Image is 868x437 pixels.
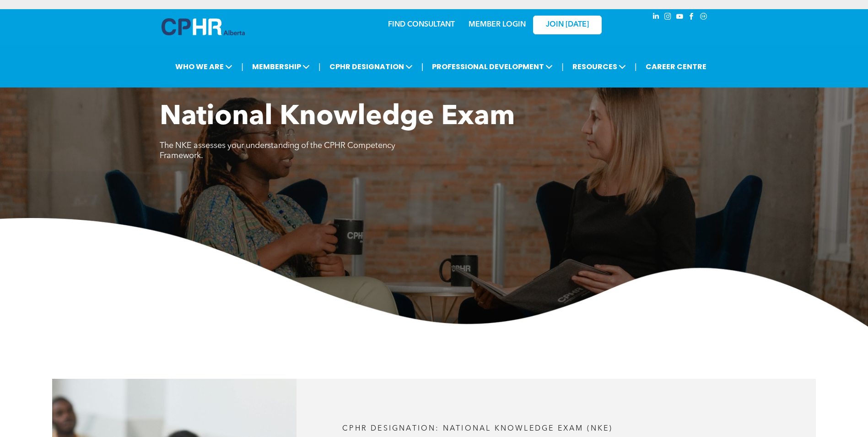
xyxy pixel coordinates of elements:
[675,11,685,24] a: youtube
[687,11,697,24] a: facebook
[533,16,602,34] a: JOIN [DATE]
[643,58,709,75] a: CAREER CENTRE
[173,58,235,75] span: WHO WE ARE
[651,11,661,24] a: linkedin
[327,58,415,75] span: CPHR DESIGNATION
[241,57,243,76] li: |
[635,57,637,76] li: |
[162,18,245,35] img: A blue and white logo for cp alberta
[570,58,629,75] span: RESOURCES
[429,58,555,75] span: PROFESSIONAL DEVELOPMENT
[249,58,313,75] span: MEMBERSHIP
[318,57,321,76] li: |
[546,21,589,29] span: JOIN [DATE]
[469,21,526,28] a: MEMBER LOGIN
[699,11,709,24] a: Social network
[160,142,395,160] span: The NKE assesses your understanding of the CPHR Competency Framework.
[388,21,455,28] a: FIND CONSULTANT
[561,57,564,76] li: |
[160,104,515,131] span: National Knowledge Exam
[663,11,673,24] a: instagram
[342,425,613,432] span: CPHR DESIGNATION: National Knowledge Exam (NKE)
[421,57,424,76] li: |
